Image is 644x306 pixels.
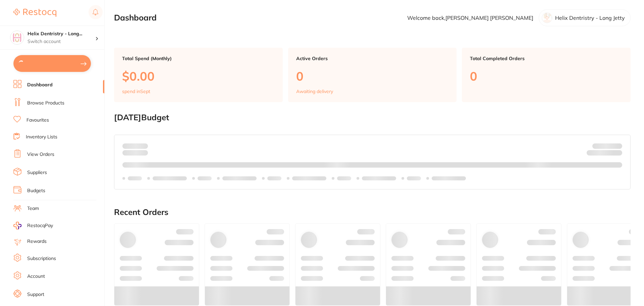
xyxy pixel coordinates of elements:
strong: $0.00 [610,151,622,157]
p: Spent: [122,143,148,148]
p: Labels [128,176,142,181]
p: 0 [470,69,623,83]
img: Helix Dentristry - Long Jetty [10,31,24,44]
p: Welcome back, [PERSON_NAME] [PERSON_NAME] [407,15,533,21]
a: Favourites [26,117,49,124]
p: Awaiting delivery [296,89,333,94]
a: Inventory Lists [26,134,57,140]
p: Labels extended [222,176,257,181]
p: $0.00 [122,69,275,83]
p: Labels [407,176,421,181]
p: Active Orders [296,56,449,61]
h4: Helix Dentristry - Long Jetty [28,31,95,37]
h2: [DATE] Budget [114,113,631,122]
strong: $NaN [609,143,622,149]
a: Active Orders0Awaiting delivery [288,48,457,102]
p: Switch account [28,38,95,45]
p: Labels [337,176,351,181]
a: Total Completed Orders0 [462,48,631,102]
a: RestocqPay [13,222,53,229]
a: Support [27,291,44,298]
a: Browse Products [27,100,64,106]
p: Labels extended [362,176,396,181]
a: Team [27,205,39,212]
p: Budget: [592,143,622,148]
p: Labels extended [153,176,187,181]
a: Subscriptions [27,255,56,262]
p: Total Completed Orders [470,56,623,61]
a: Restocq Logo [13,5,56,20]
a: View Orders [27,151,54,158]
img: Restocq Logo [13,9,56,17]
p: Remaining: [587,149,622,157]
p: 0 [296,69,449,83]
a: Budgets [27,187,45,194]
h2: Recent Orders [114,208,631,217]
p: Labels extended [292,176,326,181]
a: Suppliers [27,169,47,176]
img: RestocqPay [13,222,21,229]
a: Account [27,273,45,280]
a: Total Spend (Monthly)$0.00spend inSept [114,48,283,102]
a: Rewards [27,238,47,245]
p: spend in Sept [122,89,150,94]
p: Helix Dentristry - Long Jetty [555,15,625,21]
strong: $0.00 [136,143,148,149]
h2: Dashboard [114,13,157,23]
p: month [122,149,148,157]
a: Dashboard [27,82,53,88]
p: Total Spend (Monthly) [122,56,275,61]
span: RestocqPay [27,222,53,229]
p: Labels [267,176,281,181]
p: Labels extended [432,176,466,181]
p: Labels [198,176,212,181]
